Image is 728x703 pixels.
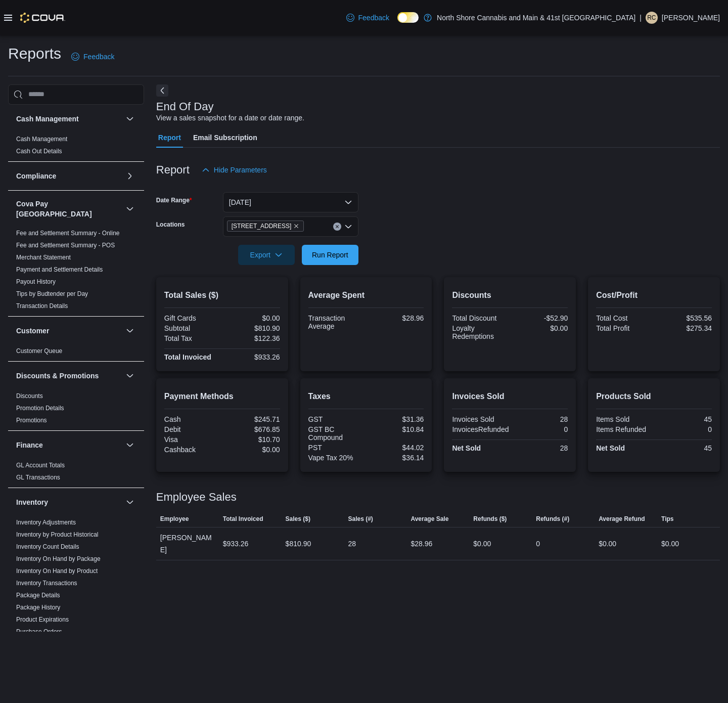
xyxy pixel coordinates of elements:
[16,519,76,526] a: Inventory Adjustments
[16,440,43,450] h3: Finance
[156,491,237,503] h3: Employee Sales
[308,390,424,403] h2: Taxes
[452,390,568,403] h2: Invoices Sold
[596,314,652,322] div: Total Cost
[124,370,136,382] button: Discounts & Promotions
[308,454,364,462] div: Vape Tax 20%
[164,390,280,403] h2: Payment Methods
[452,289,568,301] h2: Discounts
[16,531,99,538] a: Inventory by Product Historical
[397,12,419,23] input: Dark Mode
[647,12,656,24] span: RC
[238,245,295,265] button: Export
[368,314,424,322] div: $28.96
[8,345,144,361] div: Customer
[16,543,79,551] span: Inventory Count Details
[16,616,69,623] a: Product Expirations
[452,415,508,423] div: Invoices Sold
[16,371,99,381] h3: Discounts & Promotions
[164,446,220,454] div: Cashback
[224,446,280,454] div: $0.00
[308,444,364,452] div: PST
[224,435,280,444] div: $10.70
[333,223,341,231] button: Clear input
[599,515,645,523] span: Average Refund
[124,170,136,182] button: Compliance
[164,324,220,332] div: Subtotal
[223,515,263,523] span: Total Invoiced
[452,314,508,322] div: Total Discount
[512,314,568,322] div: -$52.90
[16,302,68,310] a: Transaction Details
[16,497,122,507] button: Inventory
[16,230,120,237] a: Fee and Settlement Summary - Online
[596,415,652,423] div: Items Sold
[8,390,144,430] div: Discounts & Promotions
[16,254,71,261] a: Merchant Statement
[16,567,98,575] span: Inventory On Hand by Product
[223,538,249,550] div: $933.26
[16,347,62,355] span: Customer Queue
[16,326,122,336] button: Customer
[156,164,190,176] h3: Report
[156,113,304,123] div: View a sales snapshot for a date or date range.
[312,250,348,260] span: Run Report
[16,591,60,599] span: Package Details
[158,127,181,148] span: Report
[437,12,635,24] p: North Shore Cannabis and Main & 41st [GEOGRAPHIC_DATA]
[16,579,77,587] span: Inventory Transactions
[16,290,88,298] span: Tips by Budtender per Day
[16,302,68,310] span: Transaction Details
[473,538,491,550] div: $0.00
[16,326,49,336] h3: Customer
[661,538,679,550] div: $0.00
[224,314,280,322] div: $0.00
[599,538,616,550] div: $0.00
[16,603,60,611] span: Package History
[348,515,373,523] span: Sales (#)
[16,404,64,412] span: Promotion Details
[512,444,568,452] div: 28
[16,278,56,286] span: Payout History
[224,425,280,433] div: $676.85
[164,289,280,301] h2: Total Sales ($)
[16,628,62,636] span: Purchase Orders
[224,353,280,361] div: $933.26
[8,43,61,64] h1: Reports
[596,390,712,403] h2: Products Sold
[164,353,211,361] strong: Total Invoiced
[358,13,389,23] span: Feedback
[124,113,136,125] button: Cash Management
[16,371,122,381] button: Discounts & Promotions
[16,567,98,575] a: Inventory On Hand by Product
[214,165,267,175] span: Hide Parameters
[16,440,122,450] button: Finance
[452,324,508,340] div: Loyalty Redemptions
[16,392,43,400] a: Discounts
[656,324,712,332] div: $275.34
[16,136,67,143] a: Cash Management
[16,580,77,587] a: Inventory Transactions
[452,425,509,433] div: InvoicesRefunded
[16,555,101,562] a: Inventory On Hand by Package
[16,462,65,469] a: GL Account Totals
[164,425,220,433] div: Debit
[368,454,424,462] div: $36.14
[16,114,79,124] h3: Cash Management
[224,334,280,342] div: $122.36
[164,435,220,444] div: Visa
[342,8,393,28] a: Feedback
[16,405,64,412] a: Promotion Details
[411,515,448,523] span: Average Sale
[16,148,62,155] a: Cash Out Details
[596,425,652,433] div: Items Refunded
[232,221,292,231] span: [STREET_ADDRESS]
[411,538,432,550] div: $28.96
[224,324,280,332] div: $810.90
[368,425,424,433] div: $10.84
[308,415,364,423] div: GST
[302,245,358,265] button: Run Report
[227,221,304,232] span: 5707 Main St.
[16,555,101,563] span: Inventory On Hand by Package
[513,425,568,433] div: 0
